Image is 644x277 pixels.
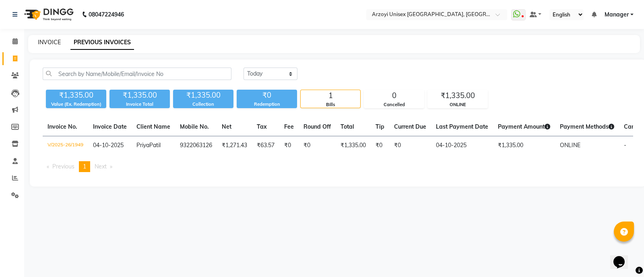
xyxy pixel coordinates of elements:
[605,10,629,19] span: Manager
[47,123,77,130] span: Invoice No.
[610,245,636,269] iframe: chat widget
[336,136,371,155] td: ₹1,335.00
[217,136,252,155] td: ₹1,271.43
[175,136,217,155] td: 9322063126
[43,68,231,80] input: Search by Name/Mobile/Email/Invoice No
[109,90,170,101] div: ₹1,335.00
[52,163,74,170] span: Previous
[431,136,493,155] td: 04-10-2025
[428,90,487,101] div: ₹1,335.00
[284,123,294,130] span: Fee
[428,101,487,108] div: ONLINE
[560,123,614,130] span: Payment Methods
[436,123,488,130] span: Last Payment Date
[70,35,134,50] a: PREVIOUS INVOICES
[109,101,170,108] div: Invoice Total
[376,123,384,130] span: Tip
[389,136,431,155] td: ₹0
[237,90,297,101] div: ₹0
[46,101,106,108] div: Value (Ex. Redemption)
[93,142,124,149] span: 04-10-2025
[301,101,360,108] div: Bills
[364,101,424,108] div: Cancelled
[371,136,389,155] td: ₹0
[21,3,76,26] img: logo
[173,101,233,108] div: Collection
[301,90,360,101] div: 1
[83,163,86,170] span: 1
[560,142,580,149] span: ONLINE
[237,101,297,108] div: Redemption
[95,163,107,170] span: Next
[180,123,209,130] span: Mobile No.
[222,123,231,130] span: Net
[394,123,426,130] span: Current Due
[136,123,170,130] span: Client Name
[38,39,61,46] a: INVOICE
[89,3,124,26] b: 08047224946
[93,123,127,130] span: Invoice Date
[624,142,626,149] span: -
[136,142,149,149] span: Priya
[341,123,354,130] span: Total
[43,136,88,155] td: V/2025-26/1949
[257,123,267,130] span: Tax
[498,123,550,130] span: Payment Amount
[252,136,279,155] td: ₹63.57
[43,161,633,172] nav: Pagination
[299,136,336,155] td: ₹0
[279,136,299,155] td: ₹0
[46,90,106,101] div: ₹1,335.00
[173,90,233,101] div: ₹1,335.00
[493,136,555,155] td: ₹1,335.00
[364,90,424,101] div: 0
[149,142,161,149] span: Patil
[303,123,331,130] span: Round Off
